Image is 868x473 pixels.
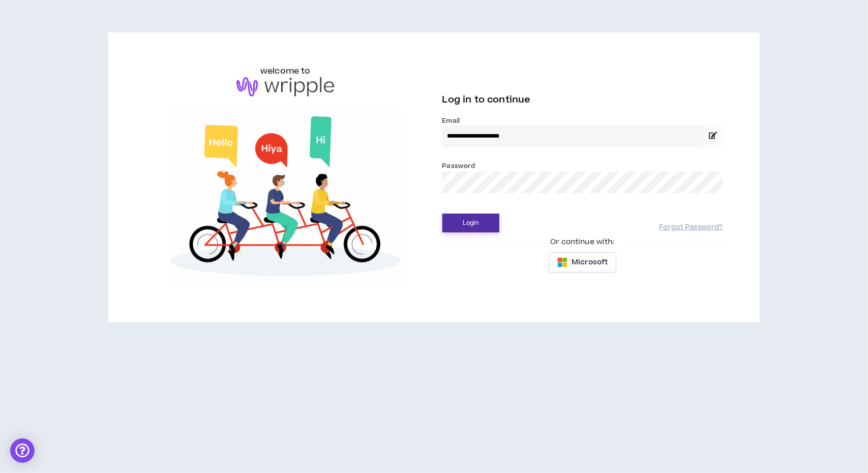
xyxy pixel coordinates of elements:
[442,116,723,125] label: Email
[543,236,621,248] span: Or continue with:
[549,252,616,273] button: Microsoft
[145,107,426,290] img: Welcome to Wripple
[236,77,334,96] img: logo-brand.png
[572,257,608,268] span: Microsoft
[442,214,499,232] button: Login
[260,65,311,77] h6: welcome to
[659,223,723,232] a: Forgot Password?
[442,161,475,171] label: Password
[10,438,35,463] div: Open Intercom Messenger
[442,93,531,106] span: Log in to continue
